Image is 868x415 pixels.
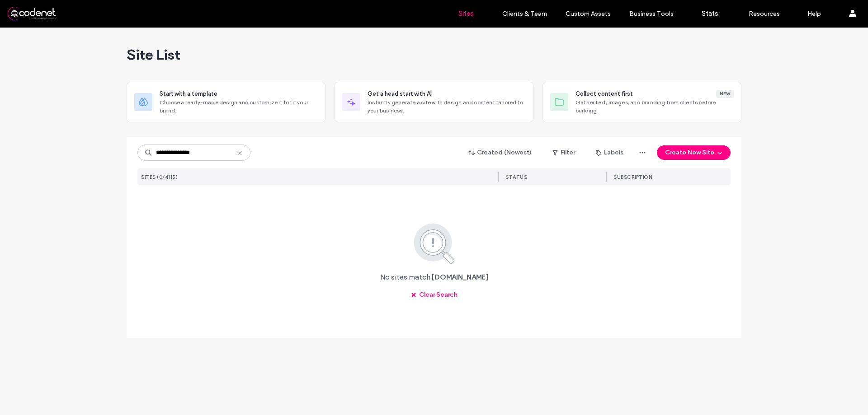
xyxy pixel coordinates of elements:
div: Start with a templateChoose a ready-made design and customize it to fit your brand. [127,82,325,122]
button: Created (Newest) [461,145,540,160]
label: Stats [702,9,718,18]
button: Create New Site [657,145,731,160]
span: Start with a template [160,89,217,98]
span: Choose a ready-made design and customize it to fit your brand. [160,98,318,115]
label: Resources [749,10,780,18]
div: New [716,90,734,98]
span: SITES (0/4115) [141,174,178,180]
span: Gather text, images, and branding from clients before building. [576,98,734,115]
span: No sites match [380,272,430,282]
span: Get a head start with AI [368,89,432,98]
span: Instantly generate a site with design and content tailored to your business. [368,98,526,115]
label: Help [807,10,821,18]
div: Collect content firstNewGather text, images, and branding from clients before building. [542,82,741,122]
label: Sites [458,9,474,18]
label: Business Tools [629,10,674,18]
span: Site List [127,46,180,64]
button: Labels [588,145,632,160]
span: Collect content first [576,89,633,98]
div: Get a head start with AIInstantly generate a site with design and content tailored to your business. [335,82,533,122]
button: Clear Search [403,288,466,302]
span: SUBSCRIPTION [613,174,652,180]
span: [DOMAIN_NAME] [432,272,488,282]
label: Custom Assets [566,10,611,18]
span: STATUS [505,174,527,180]
img: search.svg [401,222,467,265]
label: Clients & Team [502,10,547,18]
button: Filter [543,145,584,160]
